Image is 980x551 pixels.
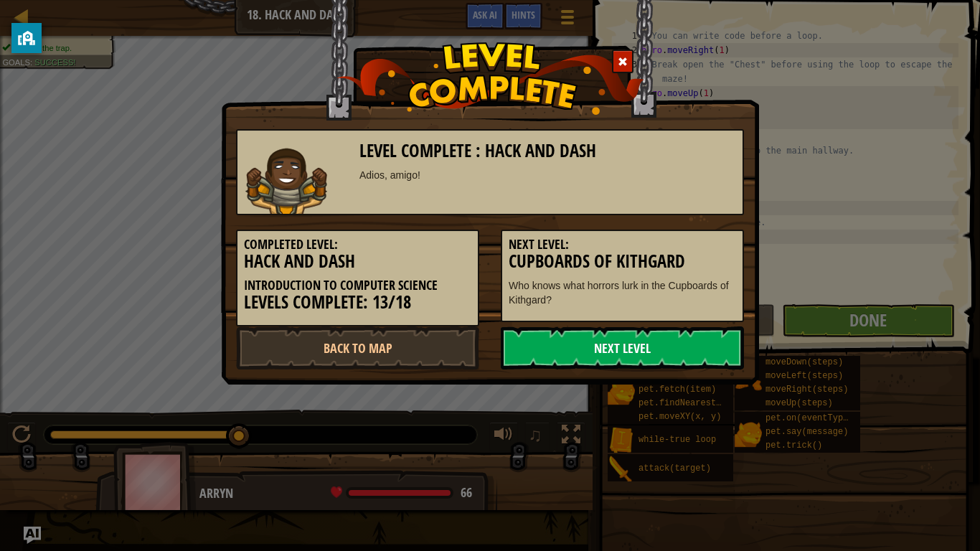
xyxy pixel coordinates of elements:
[359,168,736,182] div: Adios, amigo!
[244,252,471,271] h3: Hack and Dash
[509,252,736,271] h3: Cupboards of Kithgard
[509,278,736,307] p: Who knows what horrors lurk in the Cupboards of Kithgard?
[501,326,744,369] a: Next Level
[244,237,471,252] h5: Completed Level:
[336,42,644,115] img: level_complete.png
[11,23,42,53] button: privacy banner
[509,237,736,252] h5: Next Level:
[244,293,471,312] h3: Levels Complete: 13/18
[245,148,327,214] img: raider.png
[236,326,479,369] a: Back to Map
[244,278,471,293] h5: Introduction to Computer Science
[359,141,736,161] h3: Level Complete : Hack and Dash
